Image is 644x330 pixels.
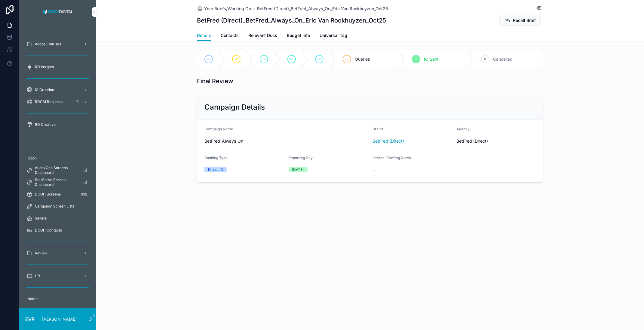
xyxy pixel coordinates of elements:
[373,127,383,131] span: Brand
[23,96,93,107] a: RDCM Requests0
[35,99,63,104] span: RDCM Requests
[23,213,93,224] a: Sellers
[292,167,304,172] div: [DATE]
[41,7,75,17] img: App logo
[355,56,370,62] span: Queries
[23,293,93,304] a: Admin
[457,138,488,144] span: BetFred (Direct)
[23,201,93,212] a: Campaign Screen Lists
[373,167,376,173] span: --
[204,6,251,12] span: Your Briefs/Working On
[221,30,239,42] a: Contacts
[197,32,211,38] span: Details
[197,77,233,85] h1: Final Review
[28,296,38,301] span: Admin
[208,167,223,172] div: Direct IO
[23,153,93,164] a: Dooh
[23,165,93,176] a: AudexOne Screens Dashboard
[35,165,78,175] span: AudexOne Screens Dashboard
[197,30,211,41] a: Details
[197,6,251,12] a: Your Briefs/Working On
[415,57,417,62] span: 7
[35,87,54,92] span: IO Creation
[23,119,93,130] a: RD Creative
[197,16,386,25] h1: BetFred (Direct)_BetFred_Always_On_Eric Van Rookhuyzen_Oct25
[35,251,48,256] span: Review
[42,316,77,322] p: [PERSON_NAME]
[28,156,37,161] span: Dooh
[287,32,310,38] span: Budget Info
[35,228,62,233] span: DOOH Contacts
[35,204,74,209] span: Campaign Screen Lists
[373,156,411,160] span: Internal Briefing Notes
[499,15,541,26] button: Recall Brief
[23,84,93,95] a: IO Creation
[35,65,54,69] span: RD Insights
[35,192,61,197] span: DOOH Screens
[289,156,313,160] span: Reporting Day
[79,191,89,198] div: 932
[320,30,347,42] a: Universal Tag
[74,98,81,105] div: 0
[23,177,93,188] a: StarServe Screens Dashboard
[23,189,93,200] a: DOOH Screens932
[35,177,78,187] span: StarServe Screens Dashboard
[26,316,35,323] span: EVR
[35,216,47,221] span: Sellers
[204,102,265,112] h2: Campaign Details
[513,17,536,23] span: Recall Brief
[320,32,347,38] span: Universal Tag
[373,138,404,144] a: BetFred (Direct)
[204,156,228,160] span: Booking Type
[23,225,93,236] a: DOOH Contacts
[23,271,93,281] a: HR
[287,30,310,42] a: Budget Info
[23,248,93,259] a: Review
[257,6,388,12] a: BetFred (Direct)_BetFred_Always_On_Eric Van Rookhuyzen_Oct25
[35,122,56,127] span: RD Creative
[484,57,486,62] span: 8
[424,56,439,62] span: IO Sent
[493,56,513,62] span: Cancelled
[204,138,368,144] span: BetFred_Always_On
[19,24,96,308] div: scrollable content
[23,62,93,72] a: RD Insights
[248,30,277,42] a: Relevant Docs
[23,39,93,50] a: Adops Statuses
[35,42,61,47] span: Adops Statuses
[457,127,470,131] span: Agency
[248,32,277,38] span: Relevant Docs
[204,127,233,131] span: Campaign Name
[221,32,239,38] span: Contacts
[35,274,40,278] span: HR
